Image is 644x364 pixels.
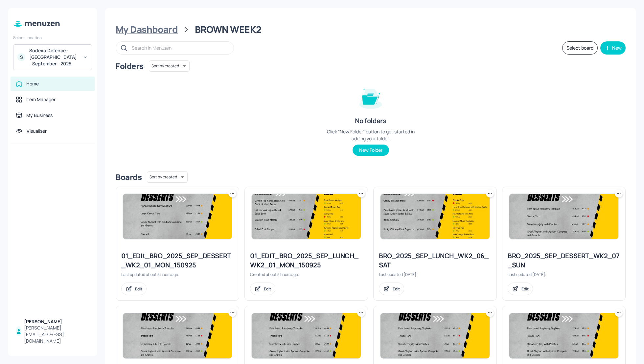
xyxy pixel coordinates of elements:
div: 01_EDIT_BRO_2025_SEP_LUNCH_WK2_01_MON_150925 [250,251,362,270]
div: Item Manager [26,96,56,103]
button: Select board [562,41,598,55]
img: folder-empty [354,81,387,114]
button: New [600,41,626,55]
div: Visualiser [27,128,47,134]
div: Click “New Folder” button to get started in adding your folder. [321,128,420,142]
div: Edit [521,286,529,292]
div: Home [26,80,39,87]
button: New Folder [353,145,389,156]
div: S [17,53,25,61]
div: [PERSON_NAME][EMAIL_ADDRESS][DOMAIN_NAME] [24,325,89,344]
img: 2025-05-13-1747151174292i4g1qrcejv.jpeg [252,313,361,358]
div: Edit [264,286,271,292]
img: 2025-05-13-1747151174292i4g1qrcejv.jpeg [123,313,232,358]
div: My Dashboard [116,24,178,35]
img: 2025-05-13-1747151174292i4g1qrcejv.jpeg [509,313,618,358]
div: BRO_2025_SEP_LUNCH_WK2_06_SAT [379,251,491,270]
input: Search in Menuzen [132,43,227,53]
div: No folders [355,116,386,125]
div: BROWN WEEK2 [195,24,262,35]
div: New [612,46,622,50]
div: Folders [116,61,144,71]
div: Last updated [DATE]. [508,272,620,277]
div: BRO_2025_SEP_DESSERT_WK2_07_SUN [508,251,620,270]
img: 2025-05-08-1746705680877yauq63gr7pb.jpeg [252,194,361,239]
div: 01_EDIt_BRO_2025_SEP_DESSERT_WK2_01_MON_150925 [121,251,234,270]
div: Sodexo Defence - [GEOGRAPHIC_DATA] - September - 2025 [29,47,79,67]
img: 2025-05-13-1747151174292i4g1qrcejv.jpeg [380,313,490,358]
div: Edit [393,286,400,292]
div: Select Location [13,35,92,40]
img: 2025-05-13-1747151174292i4g1qrcejv.jpeg [509,194,618,239]
div: Sort by created [147,171,188,184]
div: Created about 5 hours ago. [250,272,362,277]
img: 2025-09-15-1757931931360iqykpzwfb4q.jpeg [123,194,232,239]
div: Last updated about 5 hours ago. [121,272,234,277]
div: Boards [116,172,142,182]
div: My Business [26,112,53,119]
div: Edit [135,286,142,292]
div: Last updated [DATE]. [379,272,491,277]
div: [PERSON_NAME] [24,318,89,325]
img: 2025-05-13-1747138297626m6wu911e22.jpeg [380,194,490,239]
div: Sort by created [149,59,190,73]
